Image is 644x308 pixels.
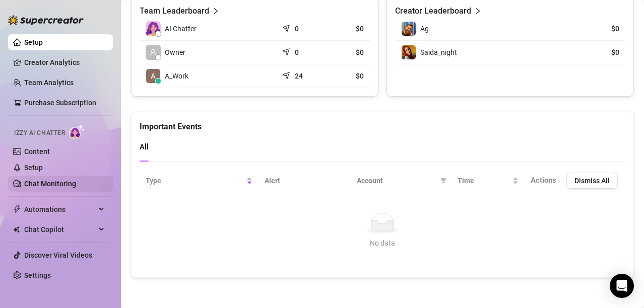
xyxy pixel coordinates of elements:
[69,124,85,139] img: AI Chatter
[330,71,364,81] article: $0
[574,177,610,185] span: Dismiss All
[357,175,436,186] span: Account
[165,47,185,58] span: Owner
[282,22,292,32] span: send
[24,79,74,87] a: Team Analytics
[140,112,625,133] div: Important Events
[420,25,429,33] span: Ag
[146,69,160,83] img: A_Work
[24,271,51,279] a: Settings
[259,169,351,193] th: Alert
[150,49,157,56] span: user
[165,23,197,34] span: AI Chatter
[395,5,471,17] article: Creator Leaderboard
[24,221,96,238] span: Chat Copilot
[573,24,619,34] article: $0
[295,24,299,34] article: 0
[165,70,188,82] span: A_Work
[146,21,161,36] img: izzy-ai-chatter-avatar-DDCN_rTZ.svg
[458,175,510,186] span: Time
[146,175,244,186] span: Type
[330,47,364,57] article: $0
[420,48,457,56] span: Saida_night
[24,251,92,259] a: Discover Viral Videos
[295,71,303,81] article: 24
[402,22,416,36] img: Ag
[566,173,618,189] button: Dismiss All
[140,142,149,151] span: All
[282,46,292,56] span: send
[24,180,76,188] a: Chat Monitoring
[24,99,96,107] a: Purchase Subscription
[438,173,448,188] span: filter
[13,226,20,233] img: Chat Copilot
[140,169,259,193] th: Type
[24,201,96,217] span: Automations
[24,54,105,70] a: Creator Analytics
[330,24,364,34] article: $0
[212,5,219,17] span: right
[573,47,619,57] article: $0
[531,176,556,185] span: Actions
[402,45,416,59] img: Saida_night
[13,205,21,213] span: thunderbolt
[440,178,446,184] span: filter
[150,238,615,249] div: No data
[610,274,634,298] div: Open Intercom Messenger
[24,38,43,46] a: Setup
[14,128,65,138] span: Izzy AI Chatter
[474,5,481,17] span: right
[140,5,209,17] article: Team Leaderboard
[452,169,525,193] th: Time
[24,147,50,156] a: Content
[282,69,292,80] span: send
[295,47,299,57] article: 0
[24,164,43,172] a: Setup
[8,15,84,25] img: logo-BBDzfeDw.svg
